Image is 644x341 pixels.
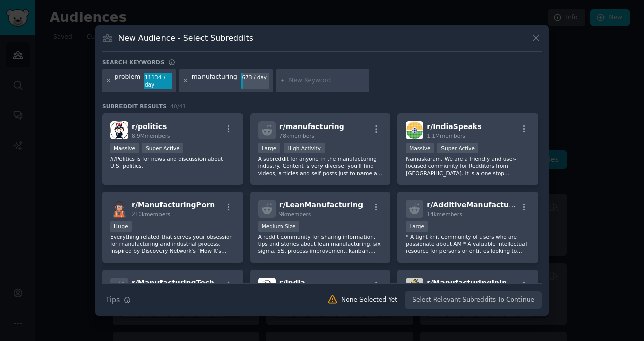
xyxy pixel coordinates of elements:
div: Massive [110,143,139,153]
span: r/ AdditiveManufacturing [427,201,525,209]
img: politics [110,121,128,139]
span: r/ IndiaSpeaks [427,122,481,131]
div: Super Active [142,143,183,153]
div: Large [258,143,280,153]
span: r/ manufacturing [279,122,344,131]
span: 8.9M members [132,133,170,139]
img: ManufacturingInIndia [406,278,423,295]
div: None Selected Yet [341,295,397,305]
span: 9k members [279,211,311,217]
span: Tips [106,294,120,305]
p: /r/Politics is for news and discussion about U.S. politics. [110,155,235,169]
span: 40 / 41 [170,103,186,109]
span: r/ politics [132,122,167,131]
p: Everything related that serves your obsession for manufacturing and industrial process. Inspired ... [110,233,235,254]
p: A subreddit for anyone in the manufacturing industry. Content is very diverse: you'll find videos... [258,155,383,177]
h3: Search keywords [102,59,165,66]
span: Subreddit Results [102,103,167,110]
p: A reddit community for sharing information, tips and stories about lean manufacturing, six sigma,... [258,233,383,254]
span: r/ LeanManufacturing [279,201,363,209]
p: Namaskaram, We are a friendly and user-focused community for Redditors from [GEOGRAPHIC_DATA]. It... [406,155,530,177]
span: 78k members [279,133,314,139]
div: Massive [406,143,434,153]
button: Tips [102,291,134,309]
h3: New Audience - Select Subreddits [118,33,253,44]
div: 673 / day [241,73,269,82]
div: problem [115,73,141,89]
span: 14k members [427,211,462,217]
span: r/ ManufacturingTech [132,279,214,287]
div: High Activity [284,143,325,153]
div: manufacturing [192,73,237,89]
div: Huge [110,221,132,232]
img: IndiaSpeaks [406,121,423,139]
span: r/ ManufacturingPorn [132,201,215,209]
span: 1.1M members [427,133,465,139]
input: New Keyword [289,76,366,86]
p: * A tight knit community of users who are passionate about AM * A valuable intellectual resource ... [406,233,530,254]
span: 210k members [132,211,170,217]
div: Large [406,221,428,232]
img: ManufacturingPorn [110,200,128,218]
div: Super Active [437,143,478,153]
img: india [258,278,276,295]
span: r/ ManufacturingInIndia [427,279,519,287]
div: Medium Size [258,221,299,232]
div: 11134 / day [144,73,172,89]
span: r/ india [279,279,305,287]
